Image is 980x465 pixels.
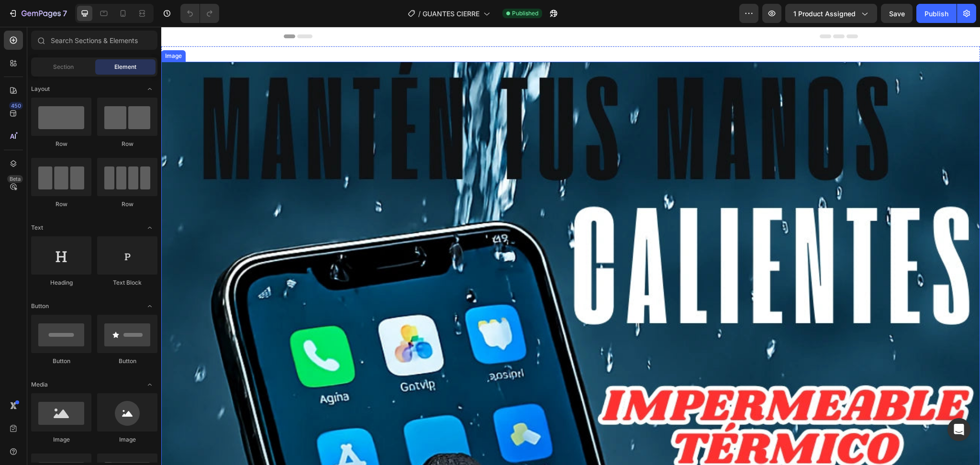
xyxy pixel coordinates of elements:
span: Toggle open [142,299,157,314]
div: Image [31,435,91,444]
span: Toggle open [142,220,157,235]
div: 450 [9,102,23,110]
span: Published [512,9,538,18]
div: Button [31,357,91,365]
span: GUANTES CIERRE [423,9,479,19]
span: Button [31,302,49,310]
div: Row [31,200,91,209]
span: Layout [31,85,50,93]
span: Toggle open [142,81,157,97]
div: Row [31,140,91,148]
div: Beta [7,175,23,183]
div: Undo/Redo [180,4,219,23]
div: Heading [31,278,91,287]
iframe: Design area [161,27,980,465]
span: 1 product assigned [793,9,856,19]
button: 1 product assigned [785,4,877,23]
span: Text [31,223,43,232]
span: Save [889,10,905,18]
input: Search Sections & Elements [31,31,157,50]
button: Publish [916,4,957,23]
span: Section [53,63,74,71]
p: 7 [63,8,67,19]
div: Text Block [97,278,157,287]
div: Button [97,357,157,365]
span: Media [31,380,48,389]
div: Open Intercom Messenger [947,418,970,441]
div: Row [97,140,157,148]
span: Element [114,63,136,71]
span: / [418,9,421,19]
div: Publish [924,9,948,19]
div: Image [97,435,157,444]
button: 7 [4,4,71,23]
div: Row [97,200,157,209]
span: Toggle open [142,377,157,392]
button: Save [881,4,913,23]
